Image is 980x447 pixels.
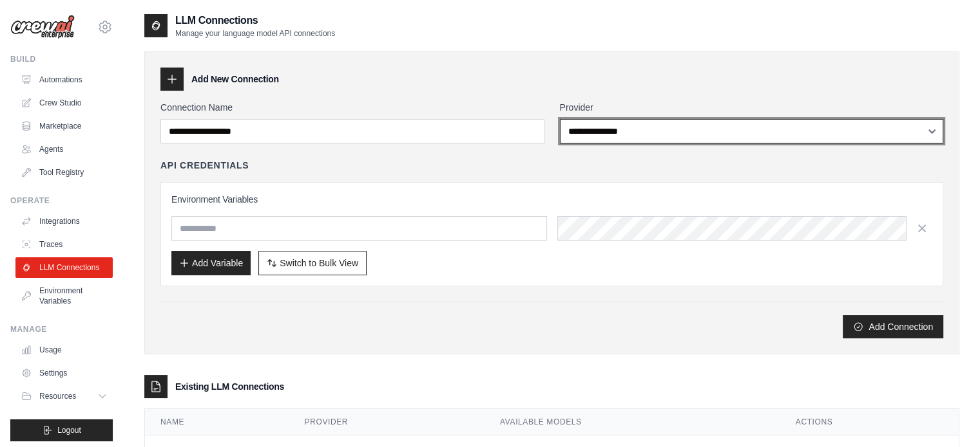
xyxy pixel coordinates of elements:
a: Settings [15,363,113,383]
div: Manage [10,324,113,334]
div: Operate [10,196,113,206]
th: Actions [780,409,959,435]
span: Switch to Bulk View [280,257,358,269]
button: Switch to Bulk View [258,251,367,275]
h3: Environment Variables [171,193,932,206]
a: Tool Registry [15,162,113,183]
h2: LLM Connections [175,13,335,28]
label: Provider [560,101,944,114]
h4: API Credentials [160,159,249,172]
span: Logout [57,425,81,435]
span: Resources [39,391,76,401]
h3: Existing LLM Connections [175,380,284,393]
img: Logo [10,15,75,39]
button: Resources [15,386,113,406]
h3: Add New Connection [191,73,279,86]
button: Add Connection [843,315,943,338]
button: Logout [10,419,113,441]
th: Available Models [485,409,780,435]
a: Integrations [15,211,113,232]
th: Provider [289,409,485,435]
div: Build [10,54,113,64]
th: Name [145,409,289,435]
a: Environment Variables [15,280,113,311]
a: Agents [15,139,113,160]
a: Crew Studio [15,93,113,113]
a: Automations [15,69,113,90]
a: Marketplace [15,116,113,136]
button: Add Variable [171,251,251,275]
a: LLM Connections [15,257,113,278]
a: Usage [15,340,113,360]
a: Traces [15,234,113,255]
label: Connection Name [160,101,544,114]
p: Manage your language model API connections [175,28,335,39]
